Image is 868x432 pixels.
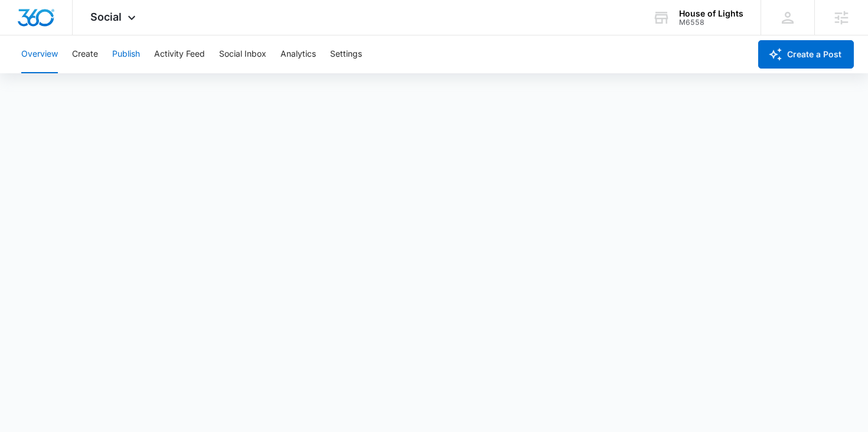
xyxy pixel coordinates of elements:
[758,40,854,69] button: Create a Post
[679,18,743,27] div: account id
[154,35,205,73] button: Activity Feed
[90,11,122,23] span: Social
[219,35,266,73] button: Social Inbox
[72,35,98,73] button: Create
[112,35,140,73] button: Publish
[679,9,743,18] div: account name
[330,35,362,73] button: Settings
[21,35,58,73] button: Overview
[280,35,316,73] button: Analytics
